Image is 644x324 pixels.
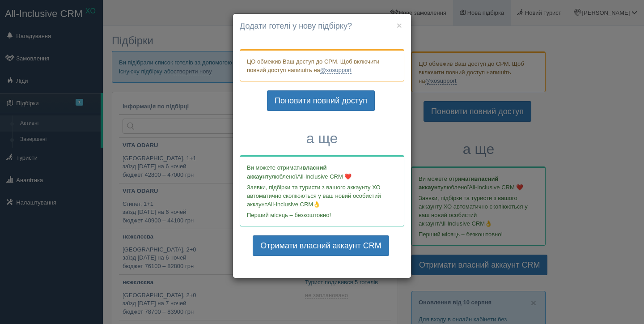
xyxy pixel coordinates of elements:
b: власний аккаунт [247,164,327,179]
div: ЦО обмежив Ваш доступ до СРМ. Щоб включити повний доступ напишіть на [240,49,404,81]
p: Ви можете отримати улюбленої [247,163,397,180]
button: × [397,21,402,30]
span: All-Inclusive CRM ❤️ [297,173,352,180]
a: Поновити повний доступ [267,90,375,111]
p: Перший місяць – безкоштовно! [247,211,397,219]
a: Отримати власний аккаунт CRM [253,235,389,256]
a: @xosupport [320,67,352,74]
span: All-Inclusive CRM👌 [267,201,321,208]
h4: Додати готелі у нову підбірку? [240,21,404,32]
h3: а ще [240,131,404,146]
p: Заявки, підбірки та туристи з вашого аккаунту ХО автоматично скопіюються у ваш новий особистий ак... [247,183,397,209]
